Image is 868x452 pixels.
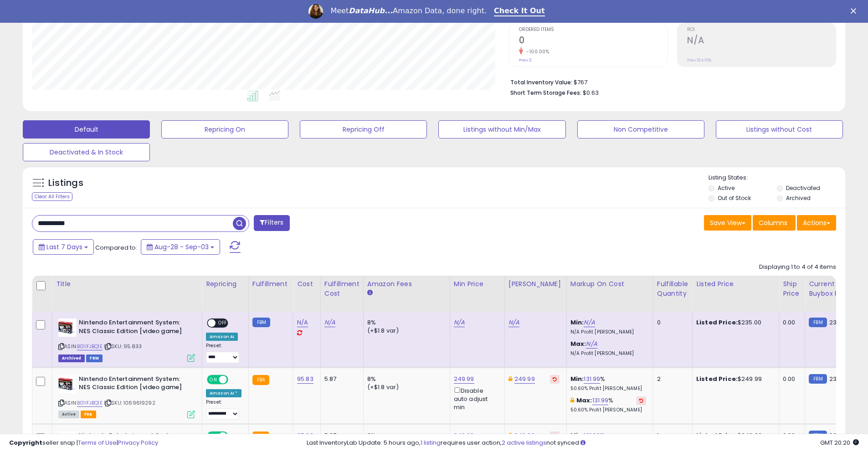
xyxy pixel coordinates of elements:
[77,399,103,407] a: B01IFJBQ1E
[753,215,796,231] button: Columns
[81,411,96,418] span: FBA
[577,120,704,139] button: Non Competitive
[570,279,649,289] div: Markup on Cost
[570,407,646,413] p: 50.60% Profit [PERSON_NAME]
[508,279,563,289] div: [PERSON_NAME]
[657,318,685,327] div: 0
[9,438,42,447] strong: Copyright
[367,279,446,289] div: Amazon Fees
[718,194,751,202] label: Out of Stock
[829,318,840,327] span: 230
[783,279,801,298] div: Ship Price
[118,438,158,447] a: Privacy Policy
[206,333,238,341] div: Amazon AI
[570,396,646,413] div: %
[367,318,443,327] div: 8%
[592,396,609,405] a: 131.99
[514,375,535,384] a: 249.99
[216,319,230,327] span: OFF
[438,120,565,139] button: Listings without Min/Max
[759,263,836,272] div: Displaying 1 to 4 of 4 items
[56,279,198,289] div: Title
[252,279,289,289] div: Fulfillment
[704,215,751,231] button: Save View
[696,318,772,327] div: $235.00
[23,143,150,161] button: Deactivated & In Stock
[324,318,335,327] a: N/A
[786,184,820,192] label: Deactivated
[566,276,653,312] th: The percentage added to the cost of goods (COGS) that forms the calculator for Min & Max prices.
[208,375,219,383] span: ON
[570,339,586,348] b: Max:
[786,194,811,202] label: Archived
[330,6,487,15] div: Meet Amazon Data, done right.
[454,279,501,289] div: Min Price
[86,354,103,362] span: FBM
[104,399,155,406] span: | SKU: 1069619292
[206,343,241,363] div: Preset:
[58,411,79,418] span: All listings currently available for purchase on Amazon
[570,329,646,335] p: N/A Profit [PERSON_NAME]
[324,375,356,383] div: 5.87
[297,318,308,327] a: N/A
[759,218,787,227] span: Columns
[519,35,668,47] h2: 0
[58,318,195,361] div: ASIN:
[696,375,772,383] div: $249.99
[502,438,546,447] a: 2 active listings
[797,215,836,231] button: Actions
[829,375,840,383] span: 230
[367,375,443,383] div: 8%
[300,120,427,139] button: Repricing Off
[206,279,245,289] div: Repricing
[421,438,441,447] a: 1 listing
[851,8,860,14] div: Close
[46,242,82,252] span: Last 7 Days
[510,89,581,97] b: Short Term Storage Fees:
[206,399,241,420] div: Preset:
[297,279,317,289] div: Cost
[583,88,599,97] span: $0.63
[206,389,241,397] div: Amazon AI *
[58,318,77,337] img: 51buCL1jiaL._SL40_.jpg
[570,385,646,392] p: 50.60% Profit [PERSON_NAME]
[584,318,595,327] a: N/A
[454,375,474,384] a: 249.99
[297,375,313,384] a: 95.83
[657,279,688,298] div: Fulfillable Quantity
[252,375,269,385] small: FBA
[9,439,158,447] div: seller snap | |
[687,27,836,32] span: ROI
[809,374,827,384] small: FBM
[687,57,711,63] small: Prev: 124.16%
[454,385,498,412] div: Disable auto adjust min
[657,375,685,383] div: 2
[586,339,597,349] a: N/A
[32,192,72,201] div: Clear All Filters
[809,318,827,327] small: FBM
[308,4,323,19] img: Profile image for Georgie
[78,438,117,447] a: Terms of Use
[77,343,103,350] a: B01IFJBQ1E
[716,120,843,139] button: Listings without Cost
[718,184,734,192] label: Active
[95,243,137,252] span: Compared to:
[570,375,584,383] b: Min:
[687,35,836,47] h2: N/A
[154,242,209,252] span: Aug-28 - Sep-03
[23,120,150,139] button: Default
[510,76,829,87] li: $767
[252,318,270,327] small: FBM
[79,318,190,338] b: Nintendo Entertainment System: NES Classic Edition [video game]
[696,279,775,289] div: Listed Price
[454,318,465,327] a: N/A
[33,239,94,255] button: Last 7 Days
[696,375,738,383] b: Listed Price:
[367,383,443,391] div: (+$1.8 var)
[809,279,856,298] div: Current Buybox Price
[367,289,373,297] small: Amazon Fees.
[570,350,646,357] p: N/A Profit [PERSON_NAME]
[508,318,519,327] a: N/A
[324,279,360,298] div: Fulfillment Cost
[58,375,195,417] div: ASIN:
